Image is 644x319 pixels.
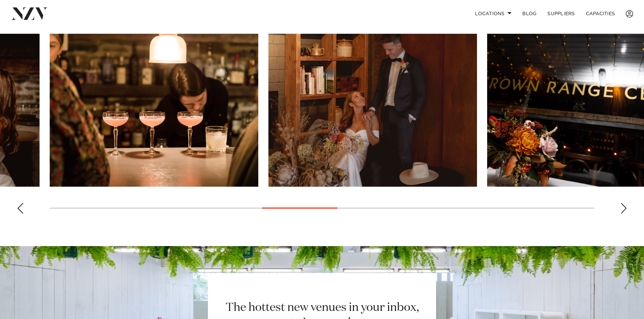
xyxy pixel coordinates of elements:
img: nzv-logo.png [11,7,48,20]
a: SUPPLIERS [542,6,580,21]
swiper-slide: 9 / 18 [268,34,477,187]
a: Capacities [580,6,621,21]
a: Locations [470,6,517,21]
swiper-slide: 8 / 18 [50,34,258,187]
a: BLOG [517,6,542,21]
